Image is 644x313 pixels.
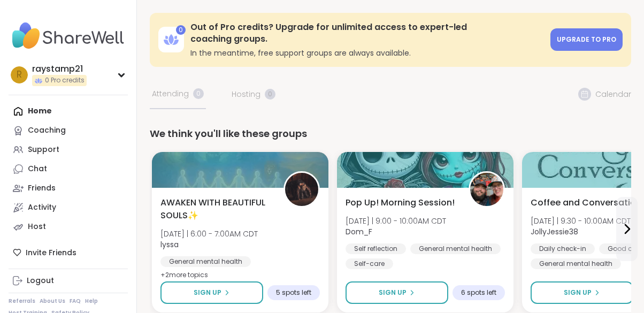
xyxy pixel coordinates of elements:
[9,198,128,217] a: Activity
[9,140,128,159] a: Support
[531,258,621,269] div: General mental health
[557,35,616,44] span: Upgrade to Pro
[160,256,251,267] div: General mental health
[564,288,592,297] span: Sign Up
[28,222,46,232] div: Host
[40,297,65,305] a: About Us
[531,216,631,226] span: [DATE] | 9:30 - 10:00AM CDT
[160,281,263,304] button: Sign Up
[346,196,455,209] span: Pop Up! Morning Session!
[379,288,407,297] span: Sign Up
[194,288,221,297] span: Sign Up
[190,48,544,58] h3: In the meantime, free support groups are always available.
[28,144,59,155] div: Support
[9,243,128,262] div: Invite Friends
[346,258,393,269] div: Self-care
[190,21,544,45] h3: Out of Pro credits? Upgrade for unlimited access to expert-led coaching groups.
[531,196,641,209] span: Coffee and Conversation
[28,183,56,194] div: Friends
[85,297,98,305] a: Help
[9,17,128,55] img: ShareWell Nav Logo
[346,243,406,254] div: Self reflection
[9,297,35,305] a: Referrals
[346,226,372,237] b: Dom_F
[346,216,446,226] span: [DATE] | 9:00 - 10:00AM CDT
[531,226,578,237] b: JollyJessie38
[28,125,66,136] div: Coaching
[9,271,128,291] a: Logout
[550,28,623,51] a: Upgrade to Pro
[470,173,503,206] img: Dom_F
[285,173,318,206] img: lyssa
[160,196,272,222] span: AWAKEN WITH BEAUTIFUL SOULS✨
[28,202,56,213] div: Activity
[27,276,54,286] div: Logout
[276,288,311,297] span: 5 spots left
[17,68,22,82] span: r
[176,25,186,35] div: 0
[9,179,128,198] a: Friends
[45,76,85,85] span: 0 Pro credits
[9,217,128,236] a: Host
[160,228,258,239] span: [DATE] | 6:00 - 7:00AM CDT
[346,281,448,304] button: Sign Up
[150,126,631,141] div: We think you'll like these groups
[410,243,501,254] div: General mental health
[531,281,633,304] button: Sign Up
[531,243,595,254] div: Daily check-in
[160,239,179,250] b: lyssa
[70,297,81,305] a: FAQ
[9,121,128,140] a: Coaching
[461,288,496,297] span: 6 spots left
[28,164,47,174] div: Chat
[32,63,87,75] div: raystamp21
[9,159,128,179] a: Chat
